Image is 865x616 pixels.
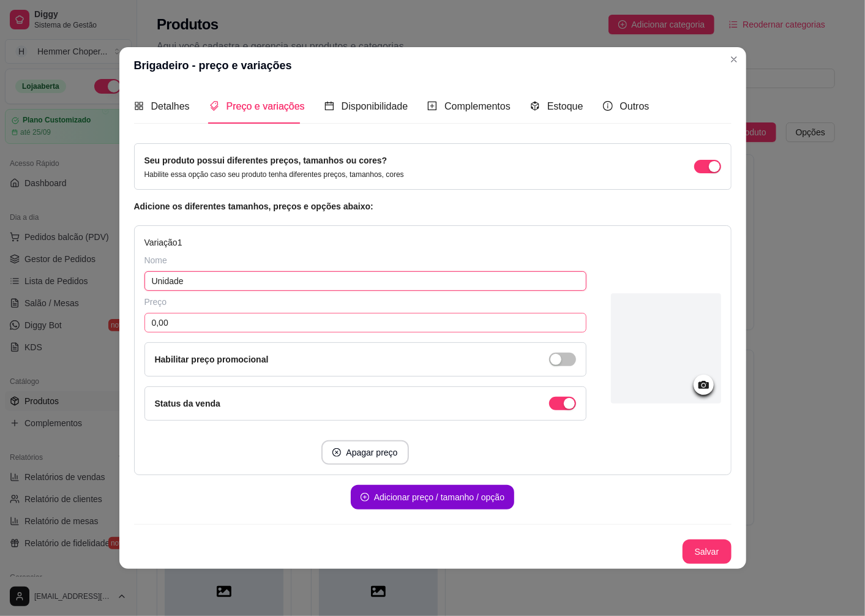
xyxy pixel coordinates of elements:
[683,539,732,564] button: Salvar
[144,296,586,308] div: Preço
[603,101,613,111] span: info-circle
[144,271,586,291] input: Grande, pequeno, médio
[530,101,540,111] span: code-sandbox
[151,101,190,111] span: Detalhes
[144,238,182,247] span: Variação 1
[209,101,219,111] span: tags
[144,156,388,165] label: Seu produto possui diferentes preços, tamanhos ou cores?
[332,448,341,457] span: close-circle
[547,101,583,111] span: Estoque
[724,50,744,69] button: Close
[227,101,305,111] span: Preço e variações
[620,101,650,111] span: Outros
[155,355,269,364] label: Habilitar preço promocional
[134,200,732,213] article: Adicione os diferentes tamanhos, preços e opções abaixo:
[324,101,334,111] span: calendar
[134,101,144,111] span: appstore
[351,485,514,509] button: plus-circleAdicionar preço / tamanho / opção
[144,170,404,179] p: Habilite essa opção caso seu produto tenha diferentes preços, tamanhos, cores
[427,101,437,111] span: plus-square
[444,101,511,111] span: Complementos
[321,440,408,465] button: close-circleApagar preço
[361,493,369,501] span: plus-circle
[342,101,408,111] span: Disponibilidade
[119,47,746,84] header: Brigadeiro - preço e variações
[155,399,220,408] label: Status da venda
[144,254,586,266] div: Nome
